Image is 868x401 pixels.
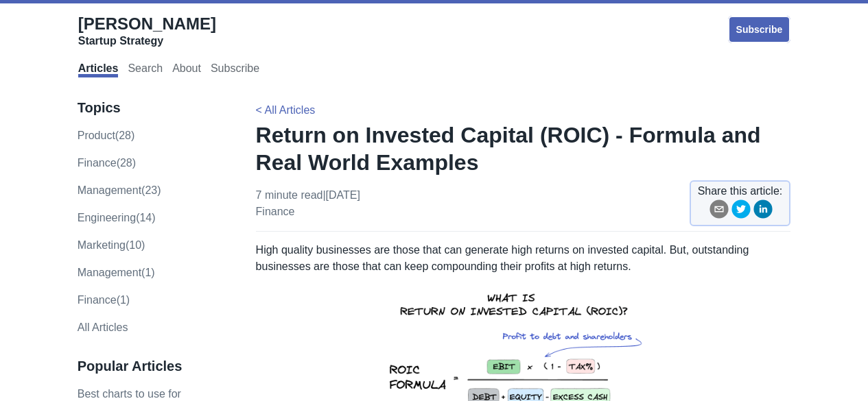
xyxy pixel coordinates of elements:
a: finance [256,206,295,217]
a: Finance(1) [78,294,130,306]
a: Subscribe [728,16,791,43]
span: [PERSON_NAME] [78,14,216,33]
a: Subscribe [211,62,259,77]
h1: Return on Invested Capital (ROIC) - Formula and Real World Examples [256,121,791,176]
a: [PERSON_NAME]Startup Strategy [78,14,216,48]
a: management(23) [78,184,161,196]
button: twitter [731,199,751,223]
a: Articles [78,62,119,77]
h3: Topics [78,99,227,117]
a: product(28) [78,130,135,141]
a: Search [128,62,163,77]
button: email [709,199,729,223]
a: engineering(14) [78,212,156,223]
a: All Articles [78,321,128,333]
h3: Popular Articles [78,358,227,375]
span: Share this article: [698,183,783,199]
div: Startup Strategy [78,34,216,48]
a: finance(28) [78,157,136,169]
a: marketing(10) [78,239,145,251]
p: 7 minute read | [DATE] [256,187,360,220]
a: Management(1) [78,267,155,278]
a: About [172,62,201,77]
button: linkedin [753,199,773,223]
a: < All Articles [256,104,316,116]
